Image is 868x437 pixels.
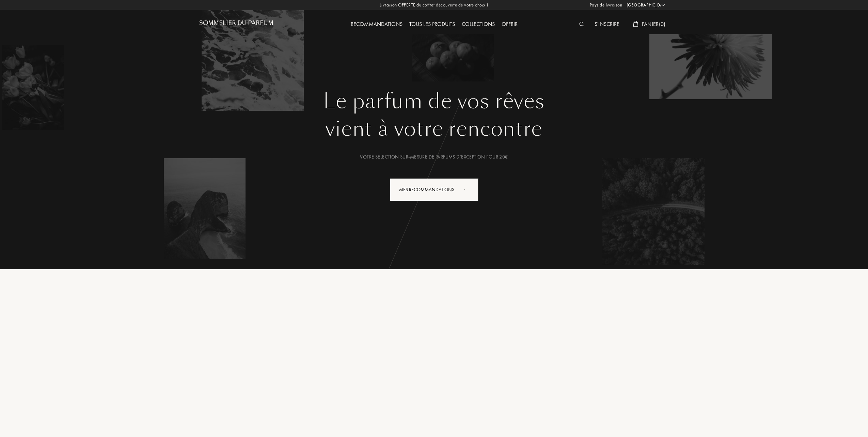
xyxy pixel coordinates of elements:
div: Collections [458,20,498,29]
img: search_icn_white.svg [579,22,584,27]
div: S'inscrire [591,20,623,29]
div: Votre selection sur-mesure de parfums d’exception pour 20€ [204,153,664,161]
span: Pays de livraison : [590,2,625,9]
div: animation [462,182,475,196]
a: Tous les produits [406,20,458,28]
a: Sommelier du Parfum [199,20,273,29]
a: Mes Recommandationsanimation [385,178,484,201]
div: Tous les produits [406,20,458,29]
h1: Sommelier du Parfum [199,20,273,26]
img: cart_white.svg [633,21,638,27]
a: Recommandations [347,20,406,28]
div: vient à votre rencontre [204,114,664,144]
a: Collections [458,20,498,28]
div: Recommandations [347,20,406,29]
h1: Le parfum de vos rêves [204,89,664,114]
div: Mes Recommandations [390,178,478,201]
img: arrow_w.png [661,2,666,7]
a: S'inscrire [591,20,623,28]
div: Offrir [498,20,521,29]
span: Panier ( 0 ) [642,20,666,28]
a: Offrir [498,20,521,28]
